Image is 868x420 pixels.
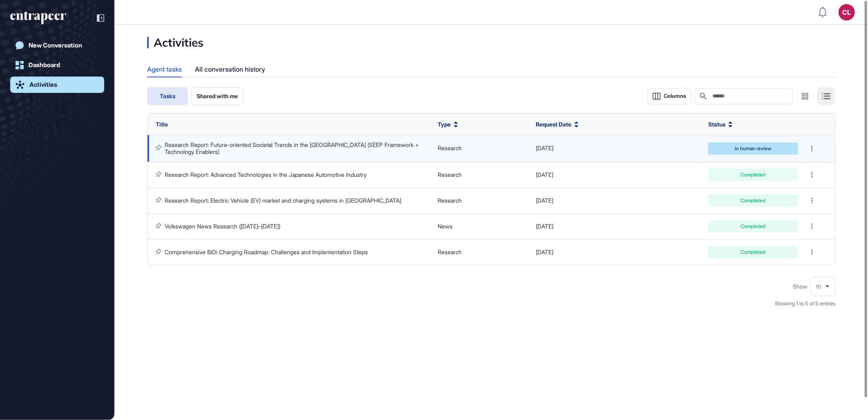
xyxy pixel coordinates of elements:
[714,224,792,229] div: Completed
[438,223,452,230] span: News
[165,197,401,204] a: Research Report: Electric Vehicle (EV) market and charging systems in [GEOGRAPHIC_DATA]
[438,120,458,129] button: Type
[438,197,462,204] span: Research
[438,145,462,151] span: Research
[191,87,243,105] button: Shared with me
[648,88,691,104] button: Columns
[708,120,733,129] button: Status
[714,146,792,151] div: In human review
[536,171,553,178] span: [DATE]
[147,87,188,105] button: Tasks
[536,120,571,129] span: Request Date
[147,61,182,77] div: Agent tasks
[536,145,553,151] span: [DATE]
[714,172,792,177] div: Completed
[536,197,553,204] span: [DATE]
[197,93,238,99] span: Shared with me
[29,81,57,88] div: Activities
[10,57,104,73] a: Dashboard
[664,93,686,99] span: Columns
[714,250,792,255] div: Completed
[793,283,808,290] span: Show
[536,248,553,255] span: [DATE]
[10,77,104,93] a: Activities
[29,42,82,49] div: New Conversation
[438,171,462,178] span: Research
[165,248,368,255] a: Comprehensive BiDi Charging Roadmap: Challenges and Implementation Steps
[29,61,60,69] div: Dashboard
[165,141,421,155] a: Research Report: Future-oriented Societal Trends in the [GEOGRAPHIC_DATA] (SEEP Framework + Techn...
[714,198,792,203] div: Completed
[708,120,725,129] span: Status
[165,223,280,230] a: Volkswagen News Research ([DATE]–[DATE])
[438,120,451,129] span: Type
[156,121,168,128] span: Title
[839,4,855,20] button: CL
[816,284,821,290] span: 10
[10,37,104,54] a: New Conversation
[438,248,462,255] span: Research
[160,93,175,99] span: Tasks
[195,61,265,77] div: All conversation history
[165,171,367,178] a: Research Report: Advanced Technologies in the Japanese Automotive Industry
[10,11,66,25] div: entrapeer-logo
[536,120,579,129] button: Request Date
[147,37,204,48] div: Activities
[775,300,835,308] div: Showing 1 to 5 of 5 entries
[536,223,553,230] span: [DATE]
